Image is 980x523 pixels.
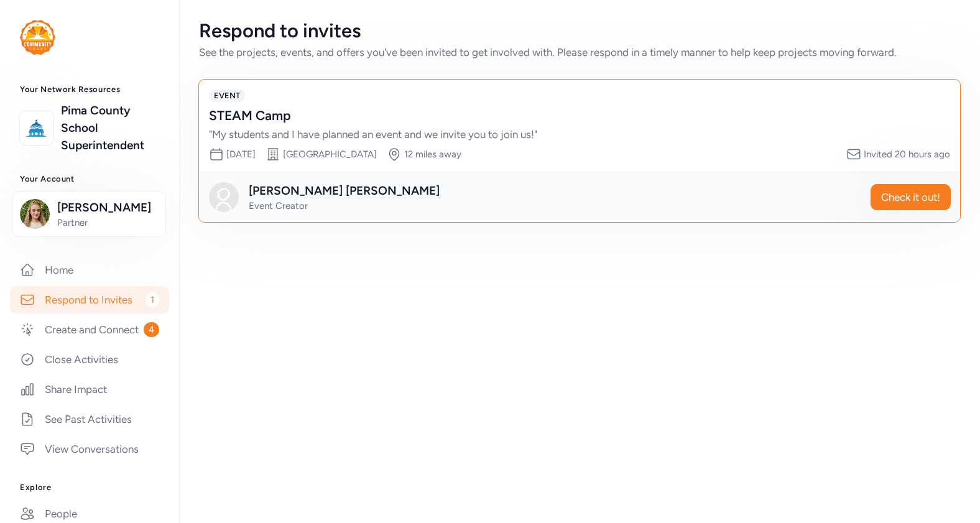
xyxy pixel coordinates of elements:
h3: Your Account [20,174,159,184]
a: Home [10,256,169,284]
span: 1 [146,292,159,307]
a: View Conversations [10,435,169,463]
button: [PERSON_NAME]Partner [12,191,166,237]
img: Avatar [209,182,239,212]
div: STEAM Camp [209,107,925,124]
div: 12 miles away [404,148,461,160]
h3: Your Network Resources [20,85,159,95]
a: Create and Connect4 [10,316,169,343]
span: EVENT [209,90,245,102]
span: 4 [144,322,159,337]
img: logo [23,114,50,142]
a: See Past Activities [10,405,169,433]
span: [DATE] [226,149,256,160]
h3: Explore [20,483,159,493]
div: " My students and I have planned an event and we invite you to join us! " [209,127,925,142]
a: Respond to Invites1 [10,286,169,313]
span: Partner [57,216,158,229]
div: [PERSON_NAME] [PERSON_NAME] [249,182,440,200]
span: Event Creator [249,200,308,211]
button: Check it out! [871,184,951,210]
div: Invited 20 hours ago [864,148,950,160]
span: [PERSON_NAME] [57,199,158,216]
div: [GEOGRAPHIC_DATA] [283,148,377,160]
a: Share Impact [10,376,169,403]
div: Respond to invites [199,20,960,42]
img: logo [20,20,55,55]
a: Pima County School Superintendent [61,102,159,154]
span: Check it out! [881,190,940,205]
a: Close Activities [10,346,169,373]
div: See the projects, events, and offers you've been invited to get involved with. Please respond in ... [199,45,960,60]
